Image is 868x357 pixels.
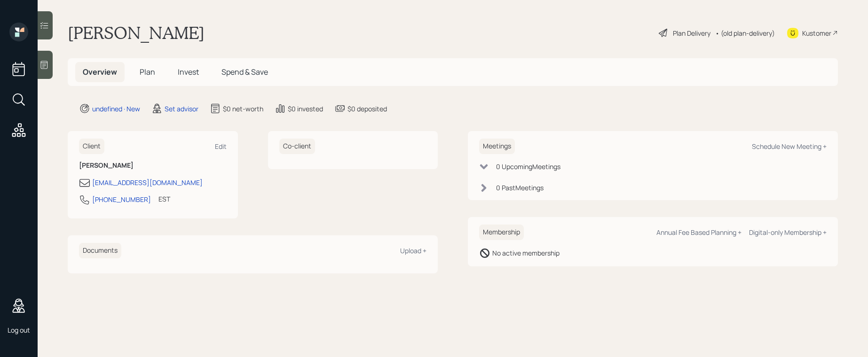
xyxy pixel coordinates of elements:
[68,23,205,43] h1: [PERSON_NAME]
[496,183,544,193] div: 0 Past Meeting s
[492,248,560,258] div: No active membership
[92,178,203,187] div: [EMAIL_ADDRESS][DOMAIN_NAME]
[178,67,199,77] span: Invest
[279,139,315,154] h6: Co-client
[347,104,387,114] div: $0 deposited
[79,243,121,258] h6: Documents
[223,104,263,114] div: $0 net-worth
[83,67,117,77] span: Overview
[8,326,30,334] div: Log out
[140,67,155,77] span: Plan
[158,194,170,204] div: EST
[656,228,742,237] div: Annual Fee Based Planning +
[752,142,827,151] div: Schedule New Meeting +
[92,194,151,204] div: [PHONE_NUMBER]
[92,104,140,114] div: undefined · New
[496,162,560,171] div: 0 Upcoming Meeting s
[749,228,827,237] div: Digital-only Membership +
[288,104,323,114] div: $0 invested
[673,28,710,38] div: Plan Delivery
[715,28,775,38] div: • (old plan-delivery)
[165,104,198,114] div: Set advisor
[79,162,227,170] h6: [PERSON_NAME]
[215,142,227,151] div: Edit
[802,28,831,38] div: Kustomer
[221,67,268,77] span: Spend & Save
[79,139,104,154] h6: Client
[400,246,426,255] div: Upload +
[479,139,515,154] h6: Meetings
[479,225,524,240] h6: Membership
